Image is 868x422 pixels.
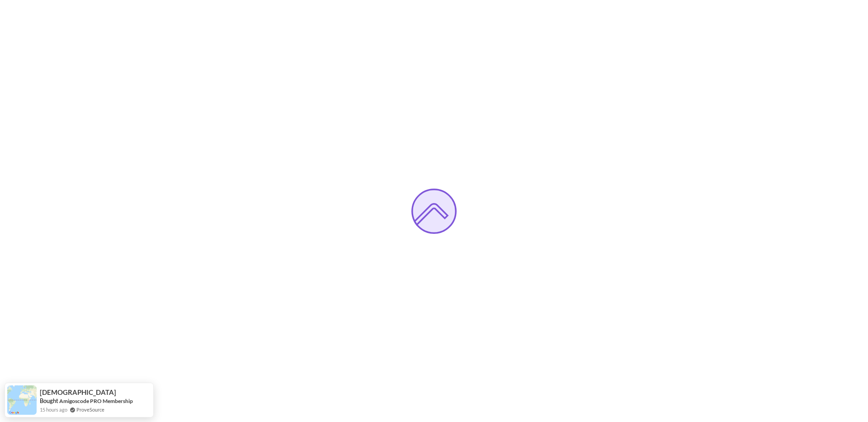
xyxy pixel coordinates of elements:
a: Amigoscode PRO Membership [59,398,133,404]
img: provesource social proof notification image [7,385,37,415]
span: Bought [40,397,58,404]
a: ProveSource [76,406,104,413]
span: 15 hours ago [40,406,67,413]
span: [DEMOGRAPHIC_DATA] [40,389,116,396]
